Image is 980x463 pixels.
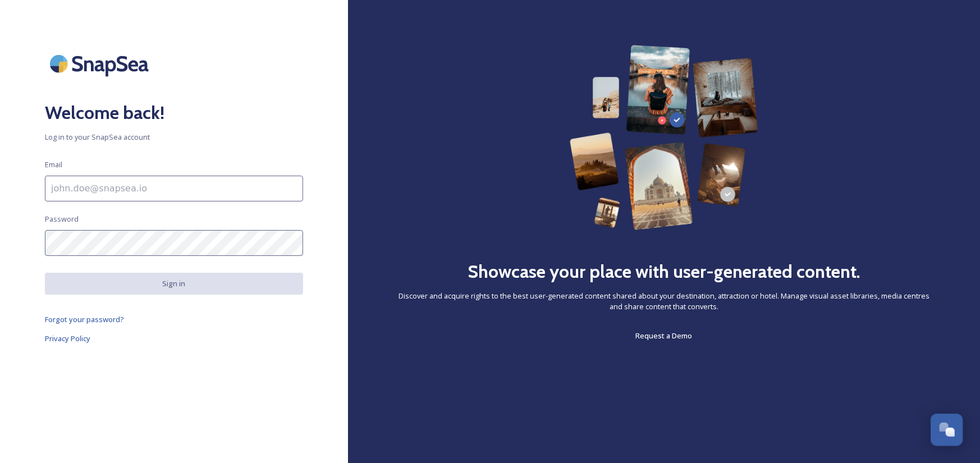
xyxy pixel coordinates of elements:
button: Sign in [45,273,303,295]
img: 63b42ca75bacad526042e722_Group%20154-p-800.png [570,45,759,230]
h2: Welcome back! [45,99,303,126]
span: Privacy Policy [45,333,90,343]
a: Request a Demo [636,329,693,342]
button: Open Chat [931,414,963,446]
span: Email [45,159,62,170]
img: SnapSea Logo [45,45,157,82]
span: Password [45,214,79,224]
span: Discover and acquire rights to the best user-generated content shared about your destination, att... [393,291,935,312]
a: Forgot your password? [45,313,303,326]
input: john.doe@snapsea.io [45,176,303,201]
a: Privacy Policy [45,332,303,345]
span: Forgot your password? [45,314,124,324]
h2: Showcase your place with user-generated content. [468,258,860,285]
span: Log in to your SnapSea account [45,132,303,143]
span: Request a Demo [636,331,693,341]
